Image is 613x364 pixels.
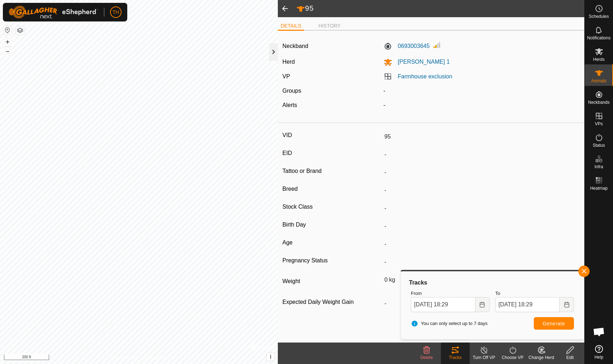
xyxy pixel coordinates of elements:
label: Alerts [282,102,297,108]
a: Privacy Policy [110,355,137,361]
label: EID [282,149,381,158]
label: VP [282,73,290,79]
img: Signal strength [433,41,441,49]
label: To [495,290,574,297]
li: HISTORY [315,22,343,30]
label: 0693003645 [384,42,430,50]
label: Pregnancy Status [282,256,381,265]
span: i [270,354,271,360]
button: Map Layers [16,26,24,35]
span: Status [593,143,605,147]
div: - [381,87,583,95]
span: Help [594,355,603,359]
button: + [3,38,12,46]
button: Generate [534,317,574,330]
div: Tracks [408,278,577,287]
label: Herd [282,59,295,65]
label: Neckband [282,42,308,50]
span: Herds [593,57,604,62]
label: From [411,290,490,297]
div: Choose VP [498,354,527,361]
span: Notifications [587,36,610,40]
label: Weight [282,274,381,289]
div: Turn Off VP [470,354,498,361]
label: Stock Class [282,202,381,212]
h2: 95 [296,4,584,13]
button: Choose Date [475,297,490,312]
span: [PERSON_NAME] 1 [392,59,450,65]
label: Tattoo or Brand [282,166,381,176]
div: - [381,101,583,110]
div: Change Herd [527,354,556,361]
span: Generate [543,321,565,326]
a: Contact Us [146,355,167,361]
span: Heatmap [590,186,608,190]
label: Groups [282,88,301,94]
div: Open chat [588,321,610,343]
span: Schedules [589,14,609,19]
div: Tracks [441,354,470,361]
span: Delete [420,355,433,360]
button: Choose Date [560,297,574,312]
span: You can only select up to 7 days [411,320,488,327]
li: DETAILS [278,22,304,31]
span: Animals [591,79,607,83]
div: Edit [556,354,584,361]
label: Age [282,238,381,247]
span: Neckbands [588,100,609,105]
label: VID [282,131,381,140]
label: Birth Day [282,220,381,229]
span: TH [113,9,119,16]
span: VPs [595,122,603,126]
button: i [267,353,275,361]
span: Infra [594,165,603,169]
label: Expected Daily Weight Gain [282,297,381,307]
img: Gallagher Logo [9,6,98,19]
a: Help [585,342,613,362]
label: Breed [282,184,381,194]
button: – [3,47,12,55]
a: Farmhouse exclusion [398,73,452,79]
button: Reset Map [3,26,12,34]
